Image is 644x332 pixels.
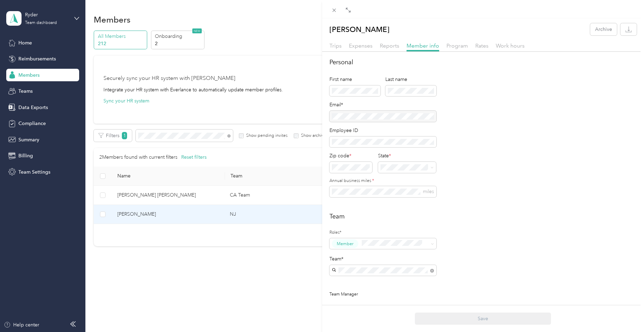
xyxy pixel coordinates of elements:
[332,239,358,248] button: Member
[407,42,439,49] span: Member info
[329,58,637,67] h2: Personal
[385,76,436,83] div: Last name
[349,42,373,49] span: Expenses
[475,42,488,49] span: Rates
[423,189,434,194] span: miles
[329,255,436,263] div: Team*
[590,23,617,35] button: Archive
[605,293,644,332] iframe: Everlance-gr Chat Button Frame
[378,152,436,159] div: State
[329,212,637,221] h2: Team
[380,42,399,49] span: Reports
[446,42,468,49] span: Program
[329,76,380,83] div: First name
[496,42,525,49] span: Work hours
[329,230,436,236] label: Roles*
[329,152,372,159] div: Zip code
[329,292,358,297] span: Team Manager
[329,101,436,108] div: Email*
[337,241,353,247] span: Member
[329,178,436,184] label: Annual business miles
[329,127,436,134] div: Employee ID
[329,23,390,35] p: [PERSON_NAME]
[329,42,342,49] span: Trips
